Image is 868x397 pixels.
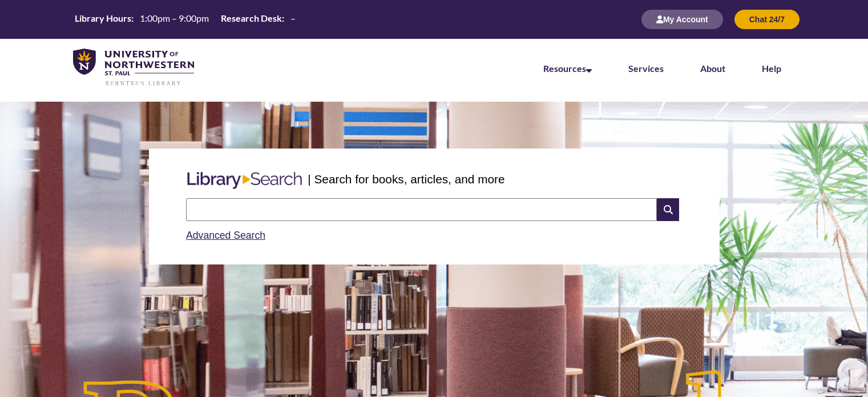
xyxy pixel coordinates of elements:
img: UNWSP Library Logo [73,49,194,87]
a: My Account [641,14,723,24]
a: Hours Today [70,12,300,27]
span: – [290,13,296,23]
span: 1:00pm – 9:00pm [140,13,209,23]
button: My Account [641,10,723,29]
a: About [700,63,725,74]
i: Search [657,198,679,221]
th: Research Desk: [216,12,286,25]
a: Resources [543,63,592,74]
button: Chat 24/7 [734,10,800,29]
p: | Search for books, articles, and more [308,170,504,188]
a: Services [628,63,664,74]
th: Library Hours: [70,12,135,25]
a: Help [762,63,781,74]
img: Libary Search [181,167,308,194]
table: Hours Today [70,12,300,26]
a: Advanced Search [186,230,265,241]
a: Chat 24/7 [734,14,800,24]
